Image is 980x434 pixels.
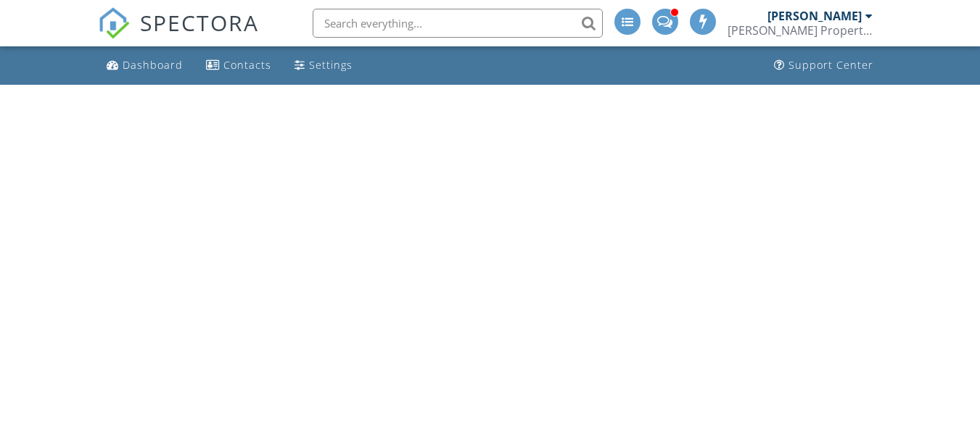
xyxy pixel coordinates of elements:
[289,52,358,79] a: Settings
[768,52,879,79] a: Support Center
[313,9,603,38] input: Search everything...
[788,58,873,72] div: Support Center
[309,58,353,72] div: Settings
[223,58,271,72] div: Contacts
[767,9,862,23] div: [PERSON_NAME]
[123,58,183,72] div: Dashboard
[728,23,873,38] div: Webb Property Inspection
[101,52,189,79] a: Dashboard
[200,52,277,79] a: Contacts
[140,7,259,38] span: SPECTORA
[98,7,130,39] img: The Best Home Inspection Software - Spectora
[98,20,259,50] a: SPECTORA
